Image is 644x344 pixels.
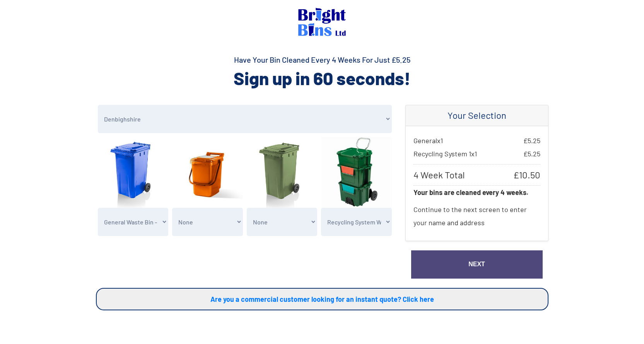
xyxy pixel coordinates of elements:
[413,188,528,197] strong: Your bins are cleaned every 4 weeks.
[413,164,540,186] p: 4 Week Total
[523,134,540,147] span: £ 5.25
[247,137,318,208] img: garden.jpg
[413,199,540,233] p: Continue to the next screen to enter your name and address
[172,137,243,208] img: food.jpg
[98,137,169,208] img: general.jpg
[413,110,540,121] h4: Your Selection
[96,288,548,310] a: Are you a commercial customer looking for an instant quote? Click here
[523,147,540,160] span: £ 5.25
[413,134,540,147] p: General x 1
[321,137,392,208] img: recyclingSystem1.jpg
[96,67,548,90] h2: Sign up in 60 seconds!
[96,54,548,65] h4: Have Your Bin Cleaned Every 4 Weeks For Just £5.25
[411,250,543,279] a: Next
[413,147,540,160] p: Recycling System 1 x 1
[513,168,540,181] span: £ 10.50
